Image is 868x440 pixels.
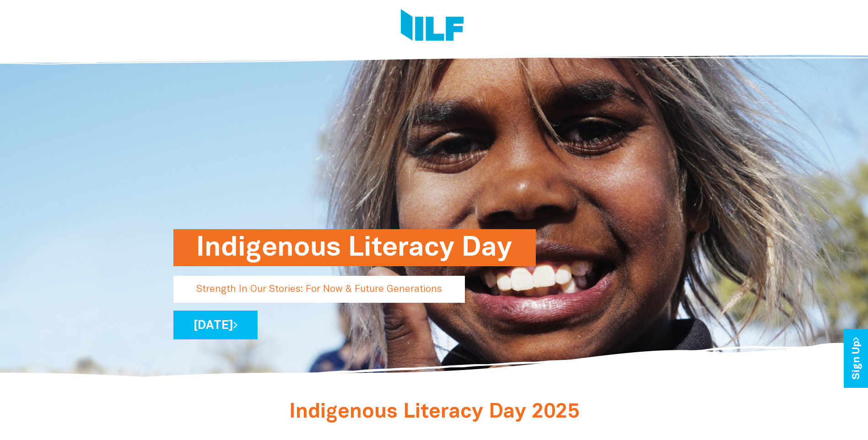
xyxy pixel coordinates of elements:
[289,403,579,422] span: Indigenous Literacy Day 2025
[173,276,465,303] p: Strength In Our Stories: For Now & Future Generations
[401,9,464,43] img: Logo
[196,229,513,266] h1: Indigenous Literacy Day
[173,311,258,339] a: [DATE]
